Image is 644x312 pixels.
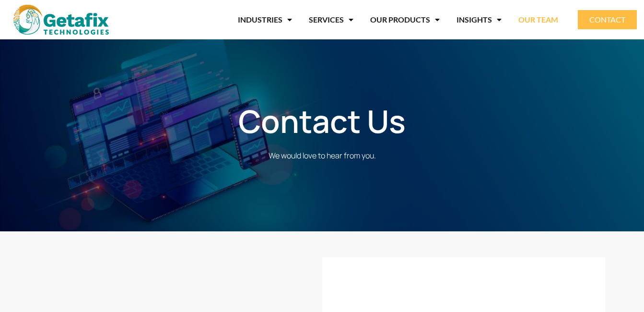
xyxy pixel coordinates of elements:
[309,9,353,31] a: SERVICES
[238,9,292,31] a: INDUSTRIES
[518,9,558,31] a: OUR TEAM
[127,9,558,31] nav: Menu
[54,150,591,161] p: We would love to hear from you.
[457,9,502,31] a: INSIGHTS
[13,5,109,35] img: web and mobile application development company
[370,9,440,31] a: OUR PRODUCTS
[589,16,625,24] span: CONTACT
[578,10,637,29] a: CONTACT
[54,103,591,140] h1: Contact Us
